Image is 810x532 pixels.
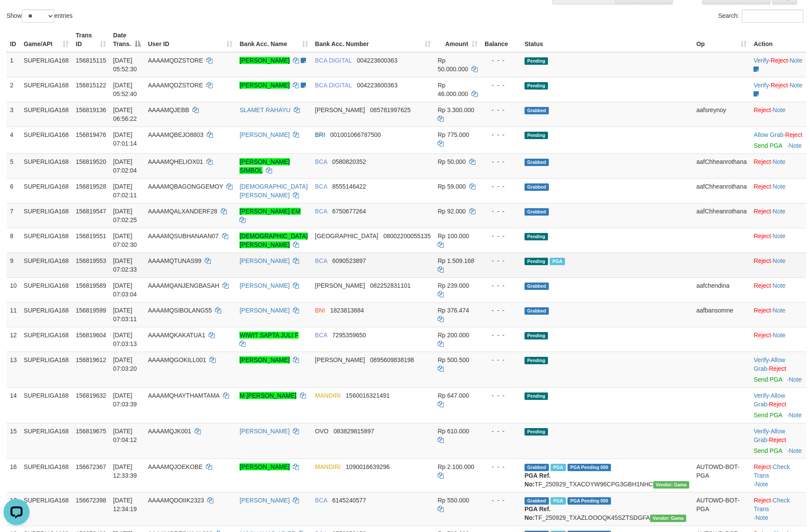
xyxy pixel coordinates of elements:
[330,307,364,314] span: Copy 1823813684 to clipboard
[113,82,137,97] span: [DATE] 05:52:40
[315,208,327,215] span: BCA
[525,159,549,166] span: Grabbed
[113,158,137,174] span: [DATE] 07:02:04
[773,208,786,215] a: Note
[346,392,390,399] span: Copy 1560016321491 to clipboard
[148,332,205,339] span: AAAAMQKAKATUA1
[438,158,466,165] span: Rp 50.000
[754,106,771,113] a: Reject
[750,387,806,423] td: · ·
[789,376,802,383] a: Note
[239,392,296,399] a: M [PERSON_NAME]
[148,158,203,165] span: AAAAMQHELIOX01
[20,387,73,423] td: SUPERLIGA168
[76,463,106,470] span: 156672367
[485,106,518,114] div: - - -
[20,253,73,277] td: SUPERLIGA168
[750,52,806,77] td: · ·
[113,233,137,248] span: [DATE] 07:02:30
[568,464,611,471] span: PGA Pending
[239,282,289,289] a: [PERSON_NAME]
[148,208,217,215] span: AAAAMQALXANDERF28
[525,464,549,471] span: Grabbed
[76,158,106,165] span: 156819520
[148,497,204,504] span: AAAAMQDOIIK2323
[773,158,786,165] a: Note
[754,131,785,138] span: ·
[76,332,106,339] span: 156819604
[76,233,106,239] span: 156819551
[239,158,289,174] a: [PERSON_NAME] SIMBOL
[773,307,786,314] a: Note
[750,423,806,459] td: · ·
[438,392,469,399] span: Rp 647.000
[144,27,236,52] th: User ID: activate to sort column ascending
[438,307,469,314] span: Rp 376.474
[485,356,518,364] div: - - -
[239,233,308,248] a: [DEMOGRAPHIC_DATA][PERSON_NAME]
[525,392,548,400] span: Pending
[7,492,20,525] td: 17
[438,497,469,504] span: Rp 550.000
[525,258,548,265] span: Pending
[438,463,474,470] span: Rp 2.100.000
[7,253,20,277] td: 9
[742,10,803,23] input: Search:
[315,332,327,339] span: BCA
[239,497,289,504] a: [PERSON_NAME]
[750,302,806,327] td: ·
[315,233,378,239] span: [GEOGRAPHIC_DATA]
[789,142,802,149] a: Note
[76,428,106,435] span: 156819675
[76,356,106,363] span: 156819612
[750,253,806,277] td: ·
[750,27,806,52] th: Action
[754,356,785,372] span: ·
[438,356,469,363] span: Rp 500.500
[754,497,790,512] a: Check Trans
[551,464,566,471] span: Marked by aafsengchandara
[315,106,365,113] span: [PERSON_NAME]
[750,153,806,178] td: ·
[20,52,73,77] td: SUPERLIGA168
[693,302,750,327] td: aafbansomne
[693,102,750,126] td: aafsreynoy
[20,27,73,52] th: Game/API: activate to sort column ascending
[438,82,468,97] span: Rp 46.000.000
[773,183,786,190] a: Note
[485,182,518,191] div: - - -
[485,56,518,65] div: - - -
[750,352,806,387] td: · ·
[653,481,690,489] span: Vendor URL: https://trx31.1velocity.biz
[754,428,769,435] a: Verify
[650,515,687,522] span: Vendor URL: https://trx31.1velocity.biz
[76,257,106,264] span: 156819553
[76,183,106,190] span: 156819528
[481,27,521,52] th: Balance
[239,463,289,470] a: [PERSON_NAME]
[7,459,20,492] td: 16
[315,463,341,470] span: MANDIRI
[239,332,299,339] a: WIWIT SAPTA JULI F
[754,158,771,165] a: Reject
[438,183,466,190] span: Rp 59.000
[485,256,518,265] div: - - -
[236,27,311,52] th: Bank Acc. Name: activate to sort column ascending
[754,497,771,504] a: Reject
[551,497,566,505] span: Marked by aafsoycanthlai
[7,228,20,253] td: 8
[239,428,289,435] a: [PERSON_NAME]
[789,412,802,419] a: Note
[754,183,771,190] a: Reject
[7,178,20,203] td: 6
[315,428,329,435] span: OVO
[370,356,414,363] span: Copy 0895609838198 to clipboard
[148,233,219,239] span: AAAAMQSUBHANAAN07
[239,106,290,113] a: SLAMET RAHAYU
[148,106,189,113] span: AAAAMQJEBB
[485,427,518,436] div: - - -
[113,307,137,323] span: [DATE] 07:03:11
[7,102,20,126] td: 3
[525,208,549,216] span: Grabbed
[485,207,518,216] div: - - -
